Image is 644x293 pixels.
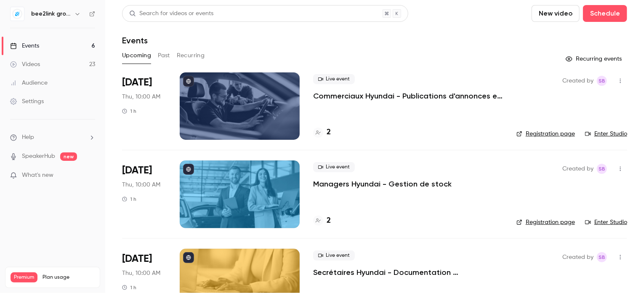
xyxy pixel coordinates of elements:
[313,74,355,84] span: Live event
[313,250,355,261] span: Live event
[597,76,607,86] span: Stephanie Baron
[10,60,40,69] div: Videos
[11,272,37,282] span: Premium
[516,130,575,138] a: Registration page
[597,164,607,174] span: Stephanie Baron
[122,284,136,291] div: 1 h
[327,215,331,226] h4: 2
[122,269,160,277] span: Thu, 10:00 AM
[31,10,71,18] h6: bee2link group - Formation continue Hyundai
[122,76,152,89] span: [DATE]
[313,127,331,138] a: 2
[313,179,452,189] a: Managers Hyundai - Gestion de stock
[313,215,331,226] a: 2
[158,49,170,62] button: Past
[313,162,355,172] span: Live event
[562,76,593,86] span: Created by
[562,252,593,262] span: Created by
[562,164,593,174] span: Created by
[122,160,166,228] div: Sep 11 Thu, 10:00 AM (Europe/Paris)
[122,252,152,266] span: [DATE]
[10,97,44,106] div: Settings
[22,171,53,180] span: What's new
[177,49,205,62] button: Recurring
[122,108,136,115] div: 1 h
[122,164,152,177] span: [DATE]
[122,181,160,189] span: Thu, 10:00 AM
[583,5,627,22] button: Schedule
[122,72,166,140] div: Sep 4 Thu, 10:00 AM (Europe/Paris)
[60,152,77,161] span: new
[22,152,55,161] a: SpeakerHub
[599,252,605,262] span: SB
[11,7,24,21] img: bee2link group - Formation continue Hyundai
[599,76,605,86] span: SB
[599,164,605,174] span: SB
[597,252,607,262] span: Stephanie Baron
[122,196,136,202] div: 1 h
[516,218,575,226] a: Registration page
[43,274,95,281] span: Plan usage
[122,49,151,62] button: Upcoming
[129,9,213,18] div: Search for videos or events
[532,5,580,22] button: New video
[85,172,95,179] iframe: Noticeable Trigger
[10,79,48,87] div: Audience
[313,91,503,101] a: Commerciaux Hyundai - Publications d'annonces et étiquettes de prix
[122,93,160,101] span: Thu, 10:00 AM
[10,42,39,50] div: Events
[22,133,34,142] span: Help
[10,133,95,142] li: help-dropdown-opener
[122,35,148,45] h1: Events
[585,130,627,138] a: Enter Studio
[585,218,627,226] a: Enter Studio
[327,127,331,138] h4: 2
[562,52,627,66] button: Recurring events
[313,267,503,277] a: Secrétaires Hyundai - Documentation administrative et commerciale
